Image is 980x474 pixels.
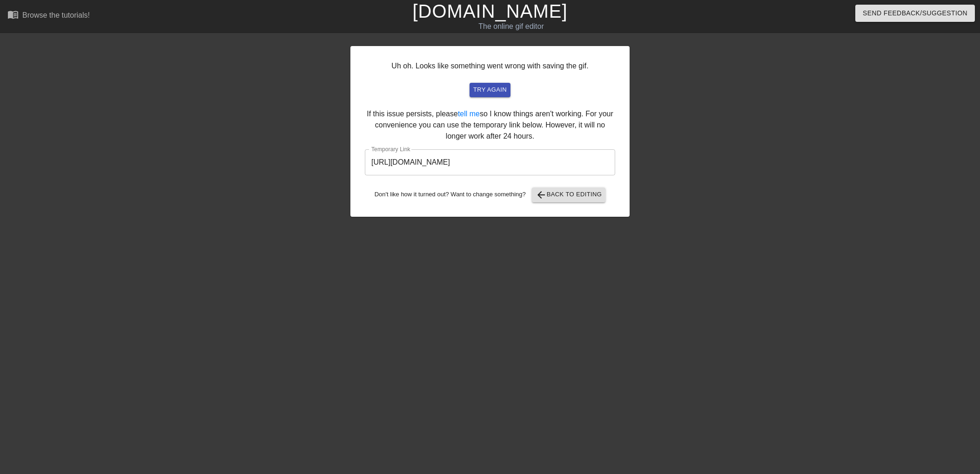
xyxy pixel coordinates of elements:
span: arrow_back [536,189,547,200]
span: Send Feedback/Suggestion [863,7,967,19]
button: Send Feedback/Suggestion [855,5,975,22]
div: Uh oh. Looks like something went wrong with saving the gif. If this issue persists, please so I k... [350,46,630,217]
input: bare [365,149,615,175]
span: try again [473,85,507,95]
span: menu_book [7,9,19,20]
a: tell me [458,110,480,118]
a: [DOMAIN_NAME] [412,1,567,21]
div: Don't like how it turned out? Want to change something? [365,187,615,202]
div: The online gif editor [331,21,691,32]
button: Back to Editing [532,187,606,202]
span: Back to Editing [536,189,602,200]
div: Browse the tutorials! [22,11,90,19]
a: Browse the tutorials! [7,9,90,23]
button: try again [470,83,510,97]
